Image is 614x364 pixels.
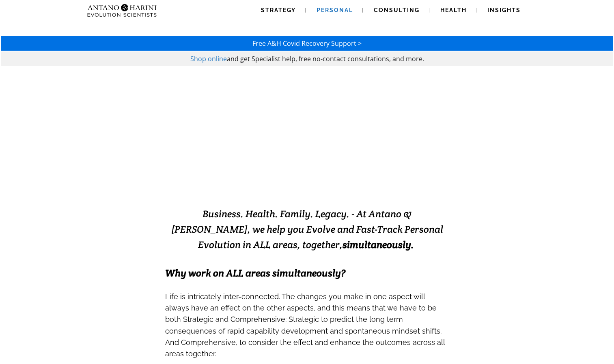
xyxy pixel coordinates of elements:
[165,267,345,279] span: Why work on ALL areas simultaneously?
[440,7,467,13] span: Health
[317,7,353,13] span: Personal
[171,208,443,251] span: Business. Health. Family. Legacy. - At Antano & [PERSON_NAME], we help you Evolve and Fast-Track ...
[261,7,296,13] span: Strategy
[374,7,420,13] span: Consulting
[343,238,414,251] b: simultaneously.
[165,292,445,358] span: Life is intricately inter-connected. The changes you make in one aspect will always have an effec...
[295,169,404,189] strong: EXCELLENCE
[227,54,424,63] span: and get Specialist help, free no-contact consultations, and more.
[190,54,227,63] a: Shop online
[252,39,362,48] a: Free A&H Covid Recovery Support >
[487,7,521,13] span: Insights
[210,169,295,189] strong: EVOLVING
